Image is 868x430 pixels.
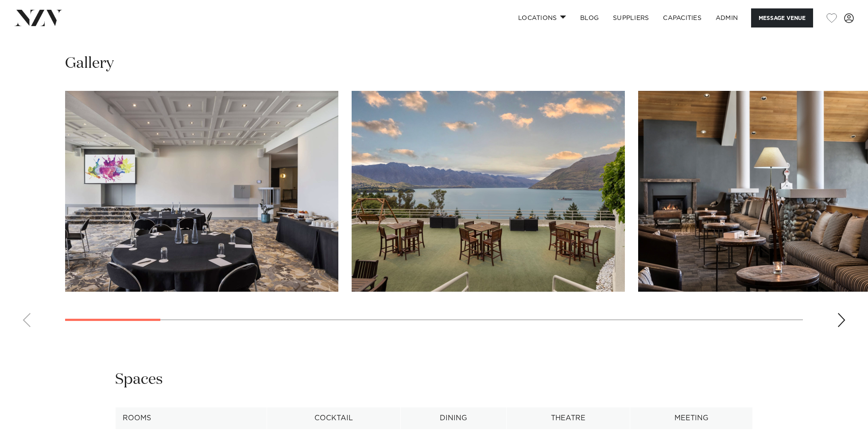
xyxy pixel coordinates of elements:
[606,8,656,27] a: SUPPLIERS
[267,407,401,429] th: Cocktail
[506,407,630,429] th: Theatre
[115,370,163,390] h2: Spaces
[352,91,625,292] swiper-slide: 2 / 20
[14,10,62,26] img: nzv-logo.png
[630,407,753,429] th: Meeting
[65,54,114,74] h2: Gallery
[709,8,745,27] a: ADMIN
[65,91,338,292] img: Conference room at Mercure Queenstown Resort
[511,8,573,27] a: Locations
[656,8,709,27] a: Capacities
[573,8,606,27] a: BLOG
[352,91,625,292] img: Rooftop event space at Mercure Queenstown Resort
[401,407,507,429] th: Dining
[65,91,338,292] swiper-slide: 1 / 20
[751,8,813,27] button: Message Venue
[116,407,267,429] th: Rooms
